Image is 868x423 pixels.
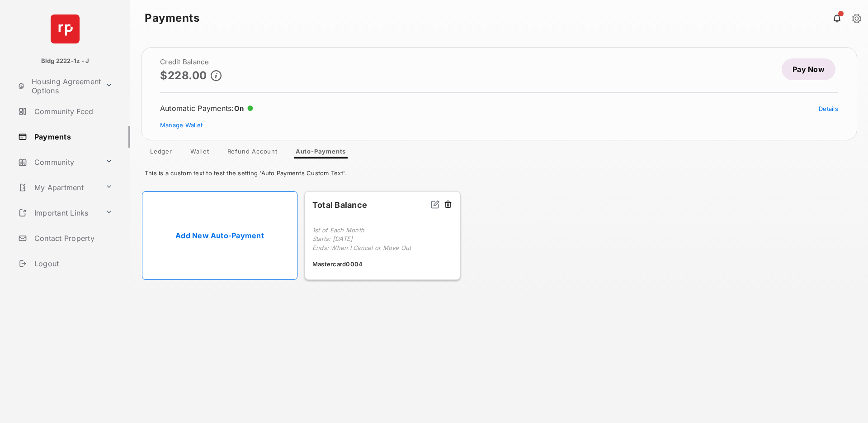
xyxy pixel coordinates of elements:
a: Community Feed [14,101,130,122]
img: svg+xml;base64,PHN2ZyB4bWxucz0iaHR0cDovL3d3dy53My5vcmcvMjAwMC9zdmciIHdpZHRoPSI2NCIgaGVpZ2h0PSI2NC... [51,14,80,43]
a: Refund Account [220,148,285,159]
a: Logout [14,253,130,274]
div: Automatic Payments : [160,104,253,113]
a: Community [14,151,102,173]
a: Payments [14,126,130,148]
strong: Total Balance [312,200,367,210]
a: My Apartment [14,177,102,198]
span: On [234,104,244,113]
span: Mastercard 0004 [312,260,363,269]
a: Wallet [183,148,217,159]
p: $228.00 [160,69,207,82]
strong: Payments [145,13,199,24]
span: 1st of Each Month [312,226,364,234]
a: Manage Wallet [160,121,203,129]
a: Ledger [143,148,179,159]
a: Add New Auto-Payment [142,191,297,280]
p: Bldg 2222-1z - J [41,57,90,66]
a: Auto-Payments [288,148,353,159]
a: Details [819,105,838,112]
img: svg+xml;base64,PHN2ZyB2aWV3Qm94PSIwIDAgMjQgMjQiIHdpZHRoPSIxNiIgaGVpZ2h0PSIxNiIgZmlsbD0ibm9uZSIgeG... [431,200,440,209]
span: Starts: [DATE] [312,235,353,242]
h2: Credit Balance [160,58,222,66]
a: Contact Property [14,227,130,249]
span: Ends: When I Cancel or Move Out [312,244,411,251]
a: Housing Agreement Options [14,75,102,97]
div: This is a custom text to test the setting 'Auto Payments Custom Text'. [130,159,868,184]
a: Important Links [14,202,102,224]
